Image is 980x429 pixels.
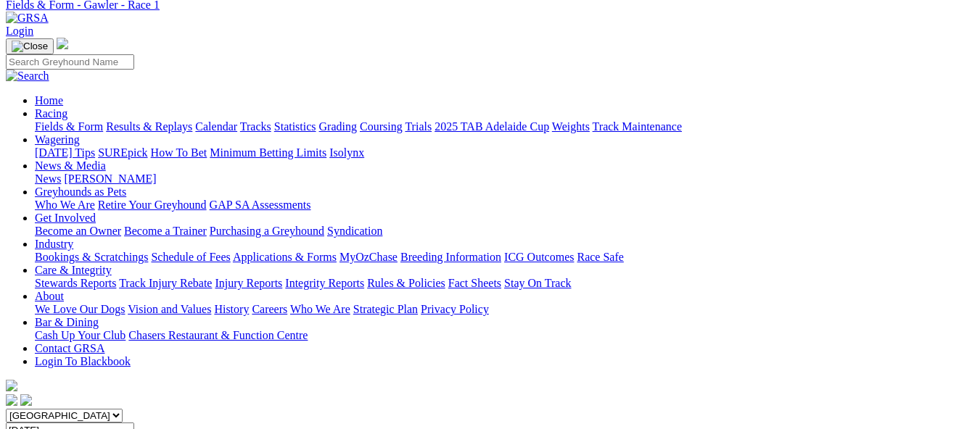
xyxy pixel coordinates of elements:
img: Search [6,70,49,83]
a: History [214,303,249,315]
a: Syndication [327,225,382,237]
img: Close [12,41,48,52]
a: Bar & Dining [35,316,99,328]
a: Stay On Track [504,277,571,289]
a: Vision and Values [128,303,211,315]
a: Statistics [274,120,316,133]
a: Login To Blackbook [35,355,131,367]
a: [DATE] Tips [35,146,95,159]
a: News [35,172,61,185]
a: Integrity Reports [285,277,364,289]
a: Breeding Information [400,251,501,263]
a: Isolynx [329,146,364,159]
a: SUREpick [98,146,147,159]
div: Bar & Dining [35,329,974,342]
div: News & Media [35,172,974,186]
a: Strategic Plan [353,303,418,315]
a: Login [6,25,33,37]
a: Schedule of Fees [151,251,230,263]
a: [PERSON_NAME] [64,172,156,185]
a: Race Safe [577,251,623,263]
a: Purchasing a Greyhound [210,225,324,237]
a: Fields & Form [35,120,103,133]
a: Become an Owner [35,225,121,237]
a: Become a Trainer [124,225,207,237]
a: Stewards Reports [35,277,116,289]
div: Industry [35,251,974,264]
a: Track Maintenance [593,120,682,133]
div: Greyhounds as Pets [35,199,974,212]
a: ICG Outcomes [504,251,574,263]
a: Who We Are [290,303,350,315]
a: Greyhounds as Pets [35,186,126,198]
a: MyOzChase [339,251,398,263]
img: logo-grsa-white.png [57,38,68,49]
a: Care & Integrity [35,264,112,276]
a: Coursing [360,120,403,133]
a: Trials [405,120,432,133]
a: Industry [35,238,73,250]
a: Grading [319,120,357,133]
a: Chasers Restaurant & Function Centre [128,329,308,341]
div: Get Involved [35,225,974,238]
a: Privacy Policy [421,303,489,315]
a: Racing [35,107,67,120]
div: Racing [35,120,974,133]
a: Applications & Forms [233,251,337,263]
a: About [35,290,64,302]
a: Tracks [240,120,271,133]
a: 2025 TAB Adelaide Cup [435,120,549,133]
button: Toggle navigation [6,38,54,54]
a: How To Bet [151,146,207,159]
a: Weights [552,120,590,133]
a: Minimum Betting Limits [210,146,326,159]
a: Calendar [195,120,237,133]
a: Get Involved [35,212,96,224]
img: logo-grsa-white.png [6,380,17,391]
a: GAP SA Assessments [210,199,311,211]
a: Track Injury Rebate [119,277,212,289]
a: News & Media [35,159,106,172]
div: Wagering [35,146,974,159]
a: Injury Reports [215,277,282,289]
a: Home [35,94,63,107]
img: twitter.svg [20,394,32,406]
a: Bookings & Scratchings [35,251,148,263]
a: Careers [252,303,287,315]
img: facebook.svg [6,394,17,406]
a: We Love Our Dogs [35,303,125,315]
div: Care & Integrity [35,277,974,290]
a: Contact GRSA [35,342,104,354]
a: Cash Up Your Club [35,329,125,341]
img: GRSA [6,12,49,25]
a: Fact Sheets [448,277,501,289]
a: Results & Replays [106,120,192,133]
a: Wagering [35,133,80,146]
div: About [35,303,974,316]
input: Search [6,54,134,70]
a: Rules & Policies [367,277,445,289]
a: Who We Are [35,199,95,211]
a: Retire Your Greyhound [98,199,207,211]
